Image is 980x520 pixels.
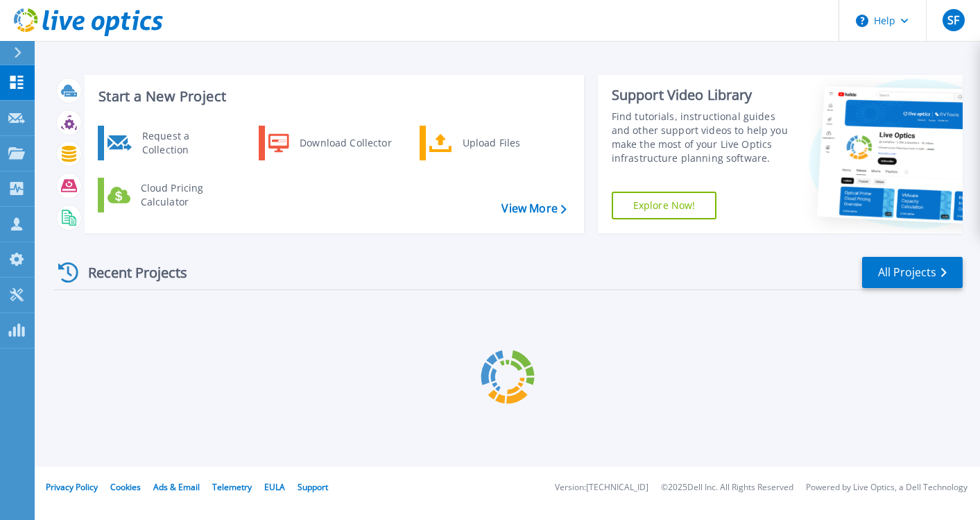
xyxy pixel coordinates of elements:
a: Privacy Policy [46,481,98,493]
a: Telemetry [212,481,252,493]
div: Upload Files [456,129,558,157]
a: View More [501,202,566,215]
li: Powered by Live Optics, a Dell Technology [806,483,968,492]
a: Ads & Email [153,481,200,493]
h3: Start a New Project [98,89,566,104]
a: Request a Collection [98,126,240,160]
a: Explore Now! [612,192,717,219]
div: Support Video Library [612,86,794,104]
a: Download Collector [259,126,401,160]
li: © 2025 Dell Inc. All Rights Reserved [661,483,793,492]
span: SF [947,15,959,26]
a: All Projects [862,257,963,288]
div: Download Collector [293,129,397,157]
div: Find tutorials, instructional guides and other support videos to help you make the most of your L... [612,110,794,165]
a: EULA [264,481,285,493]
div: Cloud Pricing Calculator [134,181,237,209]
a: Cookies [110,481,141,493]
li: Version: [TECHNICAL_ID] [555,483,648,492]
a: Upload Files [420,126,562,160]
div: Recent Projects [53,255,206,290]
a: Cloud Pricing Calculator [98,178,240,212]
div: Request a Collection [135,129,237,157]
a: Support [298,481,328,493]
